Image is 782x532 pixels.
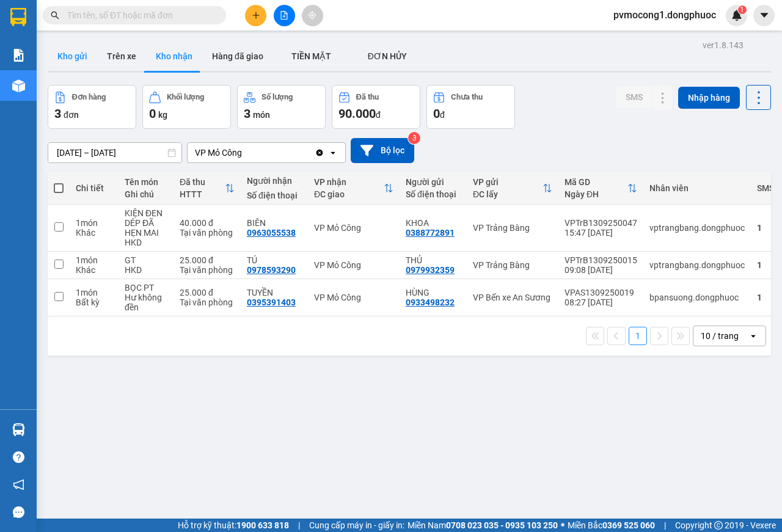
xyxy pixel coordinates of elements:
span: đ [440,110,445,120]
span: đ [376,110,381,120]
span: 90.000 [338,106,376,121]
button: Chưa thu0đ [426,85,515,129]
div: vptrangbang.dongphuoc [649,223,745,233]
input: Selected VP Mỏ Công. [243,147,244,159]
span: Cung cấp máy in - giấy in: [309,519,404,532]
span: message [13,506,24,518]
div: VP Mỏ Công [314,260,393,270]
div: HTTT [180,189,225,199]
div: TÚ [247,255,302,265]
div: 08:27 [DATE] [565,297,637,307]
strong: ĐỒNG PHƯỚC [97,7,167,17]
img: logo [4,7,59,61]
div: Đã thu [180,177,225,187]
div: HKD [125,265,167,275]
div: KIỆN ĐEN DÉP ĐÃ HẸN MAI [125,208,167,238]
th: Toggle SortBy [558,172,643,205]
div: 1 món [76,218,112,228]
span: | [664,519,666,532]
span: Miền Nam [407,519,558,532]
span: 3 [244,106,250,121]
button: Đã thu90.000đ [332,85,420,129]
button: file-add [274,5,295,26]
div: Hư không đền [125,293,167,312]
strong: 0708 023 035 - 0935 103 250 [446,520,558,530]
img: icon-new-feature [731,10,742,21]
span: pvmocong1.dongphuoc [604,7,726,23]
span: ⚪️ [561,523,565,528]
span: [PERSON_NAME]: [4,79,130,86]
button: Kho nhận [146,42,202,71]
span: 0 [149,106,156,121]
span: file-add [280,11,288,20]
div: BỌC PT [125,283,167,293]
button: Bộ lọc [351,138,414,163]
span: plus [252,11,260,20]
span: caret-down [759,10,770,21]
div: BIÊN [247,218,302,228]
button: Đơn hàng3đơn [48,85,136,129]
div: ver 1.8.143 [703,38,744,52]
div: VP Bến xe An Sương [473,293,552,302]
div: ĐC lấy [473,189,543,199]
div: Số điện thoại [247,191,302,200]
span: Miền Bắc [568,519,655,532]
button: Nhập hàng [678,87,740,109]
span: Hotline: 19001152 [97,54,150,62]
button: Khối lượng0kg [142,85,231,129]
div: Khác [76,265,112,275]
div: 0395391403 [247,297,296,307]
div: Đơn hàng [72,93,106,101]
div: TUYỀN [247,288,302,297]
button: 1 [629,327,647,345]
div: VP Trảng Bàng [473,260,552,270]
button: plus [245,5,266,26]
div: Số lượng [261,93,293,101]
div: Chưa thu [451,93,483,101]
div: 0979932359 [406,265,455,275]
div: VP Mỏ Công [195,147,242,159]
div: 25.000 đ [180,255,235,265]
div: VPTrB1309250015 [565,255,637,265]
div: 09:08 [DATE] [565,265,637,275]
div: bpansuong.dongphuoc [649,293,745,302]
div: VPTrB1309250047 [565,218,637,228]
span: 06:23:35 [DATE] [27,89,75,96]
input: Select a date range. [48,143,181,162]
span: In ngày: [4,89,75,96]
button: caret-down [753,5,775,26]
div: Khác [76,228,112,238]
span: 01 Võ Văn Truyện, KP.1, Phường 2 [97,37,168,52]
div: KHOA [406,218,461,228]
div: VP gửi [473,177,543,187]
div: ĐC giao [314,189,384,199]
div: 15:47 [DATE] [565,228,637,238]
span: aim [308,11,316,20]
span: | [298,519,300,532]
div: Khối lượng [167,93,204,101]
span: món [253,110,270,120]
div: HÙNG [406,288,461,297]
button: aim [302,5,323,26]
svg: open [328,148,338,158]
div: VP Mỏ Công [314,223,393,233]
div: VP nhận [314,177,384,187]
span: 0 [433,106,440,121]
button: SMS [616,86,652,108]
strong: 1900 633 818 [236,520,289,530]
span: 1 [740,5,744,14]
div: Tại văn phòng [180,297,235,307]
div: GT [125,255,167,265]
div: Chi tiết [76,183,112,193]
div: 10 / trang [701,330,739,342]
div: 0978593290 [247,265,296,275]
div: Số điện thoại [406,189,461,199]
th: Toggle SortBy [174,172,241,205]
sup: 1 [738,5,747,14]
span: TIỀN MẶT [291,51,331,61]
div: VPAS1309250019 [565,288,637,297]
th: Toggle SortBy [467,172,558,205]
span: notification [13,479,24,490]
div: Bất kỳ [76,297,112,307]
div: vptrangbang.dongphuoc [649,260,745,270]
